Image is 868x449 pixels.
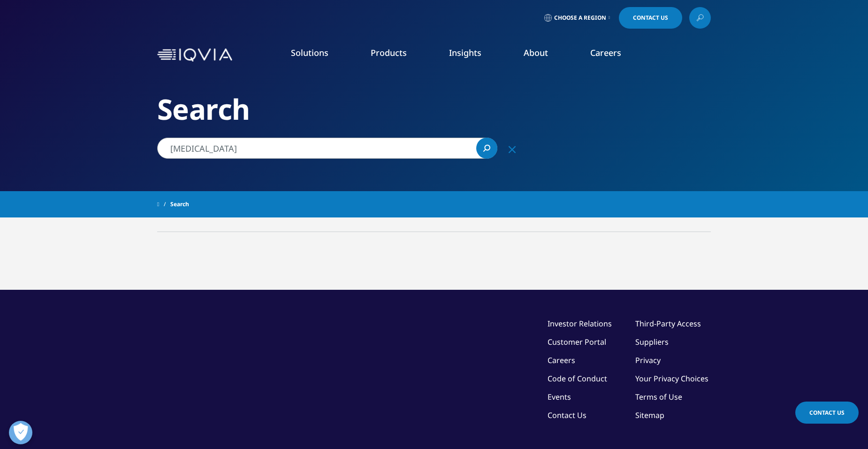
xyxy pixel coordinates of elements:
[509,146,516,153] svg: Clear
[548,373,607,384] a: Code of Conduct
[590,47,621,58] a: Careers
[635,318,701,329] a: Third-Party Access
[548,318,612,329] a: Investor Relations
[635,392,682,402] a: Terms of Use
[548,337,606,347] a: Customer Portal
[157,138,497,159] input: Search
[236,33,711,77] nav: Primary
[635,355,661,365] a: Privacy
[170,196,189,213] span: Search
[501,138,523,160] div: Clear
[449,47,481,58] a: Insights
[483,145,490,152] svg: Search
[809,409,845,417] span: Contact Us
[635,337,669,347] a: Suppliers
[524,47,548,58] a: About
[157,92,711,127] h2: Search
[795,402,859,424] a: Contact Us
[633,15,668,21] span: Contact Us
[635,373,711,384] a: Your Privacy Choices
[157,48,232,62] img: IQVIA Healthcare Information Technology and Pharma Clinical Research Company
[476,138,497,159] a: Search
[635,410,664,420] a: Sitemap
[619,7,682,29] a: Contact Us
[548,392,571,402] a: Events
[554,14,606,22] span: Choose a Region
[548,410,586,420] a: Contact Us
[9,421,32,444] button: Open Preferences
[548,355,575,365] a: Careers
[371,47,407,58] a: Products
[291,47,328,58] a: Solutions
